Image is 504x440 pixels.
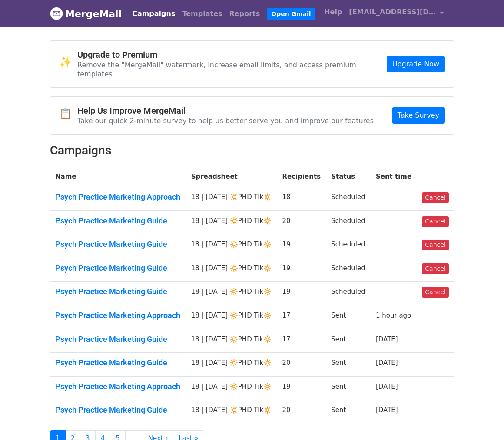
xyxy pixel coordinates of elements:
td: 19 [277,282,326,305]
td: 19 [277,234,326,258]
a: [EMAIL_ADDRESS][DOMAIN_NAME] [345,3,447,24]
a: [DATE] [376,359,398,367]
td: 17 [277,329,326,353]
a: Templates [179,5,225,23]
span: ✨ [59,56,77,69]
h4: Help Us Improve MergeMail [77,105,374,116]
th: Status [326,167,371,187]
td: 19 [277,258,326,282]
td: Scheduled [326,234,371,258]
th: Spreadsheet [186,167,277,187]
td: Sent [326,305,371,329]
td: 20 [277,353,326,377]
td: 18 | [DATE] 🔆PHD Tik🔆 [186,353,277,377]
td: Sent [326,376,371,400]
p: Take our quick 2-minute survey to help us better serve you and improve our features [77,116,374,125]
td: 18 | [DATE] 🔆PHD Tik🔆 [186,187,277,211]
a: Psych Practice Marketing Approach [55,192,181,202]
a: Cancel [422,192,448,203]
td: Scheduled [326,210,371,234]
a: Psych Practice Marketing Guide [55,216,181,226]
a: Psych Practice Marketing Guide [55,358,181,368]
a: [DATE] [376,383,398,391]
td: 18 | [DATE] 🔆PHD Tik🔆 [186,210,277,234]
p: Remove the "MergeMail" watermark, increase email limits, and access premium templates [77,60,387,79]
td: 18 | [DATE] 🔆PHD Tik🔆 [186,376,277,400]
a: Psych Practice Marketing Guide [55,405,181,415]
td: Sent [326,400,371,424]
td: 17 [277,305,326,329]
th: Sent time [371,167,417,187]
a: Upgrade Now [387,56,445,72]
a: Reports [226,5,264,23]
td: Scheduled [326,187,371,211]
a: Psych Practice Marketing Guide [55,335,181,344]
td: 18 | [DATE] 🔆PHD Tik🔆 [186,329,277,353]
img: MergeMail logo [50,7,63,20]
td: 18 | [DATE] 🔆PHD Tik🔆 [186,234,277,258]
a: Cancel [422,216,448,227]
span: 📋 [59,108,77,120]
a: [DATE] [376,406,398,414]
h2: Campaigns [50,143,454,158]
th: Name [50,167,186,187]
a: Help [321,3,345,21]
td: 18 | [DATE] 🔆PHD Tik🔆 [186,305,277,329]
td: Scheduled [326,258,371,282]
h4: Upgrade to Premium [77,49,387,60]
td: 19 [277,376,326,400]
td: 20 [277,210,326,234]
a: Campaigns [129,5,179,23]
a: 1 hour ago [376,312,411,319]
td: Sent [326,329,371,353]
a: Psych Practice Marketing Approach [55,382,181,391]
a: Take Survey [392,107,445,124]
a: Psych Practice Marketing Guide [55,240,181,249]
span: [EMAIL_ADDRESS][DOMAIN_NAME] [349,7,436,17]
a: Psych Practice Marketing Guide [55,263,181,273]
a: Cancel [422,287,448,298]
a: Cancel [422,240,448,250]
td: 18 | [DATE] 🔆PHD Tik🔆 [186,258,277,282]
th: Recipients [277,167,326,187]
a: Cancel [422,263,448,274]
td: 18 | [DATE] 🔆PHD Tik🔆 [186,400,277,424]
td: Sent [326,353,371,377]
td: 18 | [DATE] 🔆PHD Tik🔆 [186,282,277,305]
td: 20 [277,400,326,424]
a: Psych Practice Marketing Guide [55,287,181,296]
a: [DATE] [376,335,398,343]
td: 18 [277,187,326,211]
a: Open Gmail [267,8,315,20]
a: Psych Practice Marketing Approach [55,311,181,320]
a: MergeMail [50,5,122,23]
td: Scheduled [326,282,371,305]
